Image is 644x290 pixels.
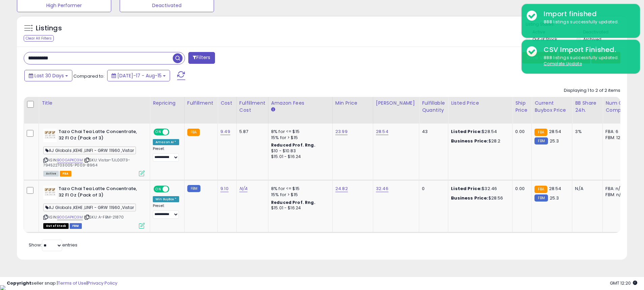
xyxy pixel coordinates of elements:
div: 15% for > $15 [271,192,327,198]
div: Amazon Fees [271,100,330,107]
span: FBM [70,223,82,229]
div: FBA: 6 [605,129,628,135]
span: [DATE]-17 - Aug-15 [117,72,162,79]
span: 2025-09-15 12:20 GMT [610,280,637,286]
div: Win BuyBox * [153,196,179,202]
span: 28.54 [549,128,562,135]
b: Listed Price: [451,128,482,135]
div: 3% [575,129,597,135]
button: [DATE]-17 - Aug-15 [107,70,170,81]
span: 25.3 [550,138,559,144]
div: $28.56 [451,195,507,201]
div: Import finished [539,9,635,19]
small: FBA [534,186,547,193]
strong: Copyright [7,280,31,286]
span: All listings currently available for purchase on Amazon [43,171,59,177]
b: Reduced Prof. Rng. [271,142,315,148]
div: 0.00 [515,129,526,135]
span: | SKU: A-FBM-21870 [84,214,124,220]
div: FBM: n/a [605,192,628,198]
div: Min Price [335,100,370,107]
button: Filters [188,52,215,64]
b: Listed Price: [451,185,482,192]
div: $15.01 - $16.24 [271,154,327,160]
b: Reduced Prof. Rng. [271,200,315,205]
a: B00GAPKO3M [57,157,83,163]
div: ASIN: [43,129,145,176]
b: Tazo Chai Tea Latte Concentrate, 32 Fl Oz (Pack of 3) [58,186,141,200]
a: Terms of Use [58,280,87,286]
b: Business Price: [451,195,488,201]
label: Archived [583,36,601,42]
div: N/A [575,186,597,192]
div: 0.00 [515,186,526,192]
a: 9.49 [220,128,230,135]
span: ON [154,129,163,135]
span: Compared to: [73,73,104,79]
div: Fulfillment Cost [239,100,265,114]
div: Displaying 1 to 2 of 2 items [564,87,620,94]
div: $28.2 [451,138,507,144]
span: OFF [168,129,179,135]
div: $32.46 [451,186,507,192]
div: FBA: n/a [605,186,628,192]
div: 15% for > $15 [271,135,327,141]
span: Show: entries [29,242,77,248]
div: Fulfillable Quantity [422,100,445,114]
a: N/A [239,185,247,192]
div: Repricing [153,100,182,107]
span: AJ Globals ,KEHE ,UNFI - GRW 11960 ,Vistar [43,204,136,211]
span: | SKU: Vistar-TJL00173-794522703005-P003-8964 [43,157,130,167]
a: 32.46 [376,185,388,192]
div: 888 listings successfully updated. [539,19,635,25]
div: Amazon AI * [153,139,179,145]
span: AJ Globals ,KEHE ,UNFI - GRW 11960 ,Vistar [43,147,136,154]
button: Last 30 Days [24,70,72,81]
div: $10 - $10.83 [271,148,327,154]
div: $15.01 - $16.24 [271,205,327,211]
a: Privacy Policy [88,280,117,286]
a: 28.54 [376,128,388,135]
span: ON [154,186,163,192]
span: OFF [168,186,179,192]
div: $28.54 [451,129,507,135]
div: [PERSON_NAME] [376,100,416,107]
label: Out of Stock [532,36,557,42]
div: Preset: [153,147,179,162]
div: Clear All Filters [24,35,54,42]
span: All listings that are currently out of stock and unavailable for purchase on Amazon [43,223,69,229]
a: B00GAPKO3M [57,214,83,220]
h5: Listings [36,24,62,33]
div: Cost [220,100,234,107]
div: 8% for <= $15 [271,186,327,192]
div: BB Share 24h. [575,100,600,114]
a: 24.82 [335,185,348,192]
div: seller snap | | [7,280,117,287]
div: 5.87 [239,129,263,135]
small: FBM [534,137,548,144]
small: FBA [187,129,200,136]
div: ASIN: [43,186,145,228]
span: 25.3 [550,195,559,201]
a: 9.10 [220,185,229,192]
div: 888 listings successfully updated. [539,55,635,67]
small: FBM [187,185,200,192]
div: 8% for <= $15 [271,129,327,135]
div: Current Buybox Price [534,100,569,114]
div: 0 [422,186,443,192]
div: Fulfillment [187,100,215,107]
u: Complete Update [544,61,582,67]
a: 23.99 [335,128,348,135]
div: Ship Price [515,100,529,114]
div: 43 [422,129,443,135]
small: FBM [534,194,548,202]
span: FBA [60,171,71,177]
div: Title [42,100,147,107]
small: Amazon Fees. [271,107,275,113]
img: 4182QsweIgL._SL40_.jpg [43,129,57,142]
div: Num of Comp. [605,100,630,114]
span: Last 30 Days [34,72,64,79]
small: FBA [534,129,547,136]
div: Preset: [153,204,179,219]
b: Tazo Chai Tea Latte Concentrate, 32 Fl Oz (Pack of 3) [58,129,141,143]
